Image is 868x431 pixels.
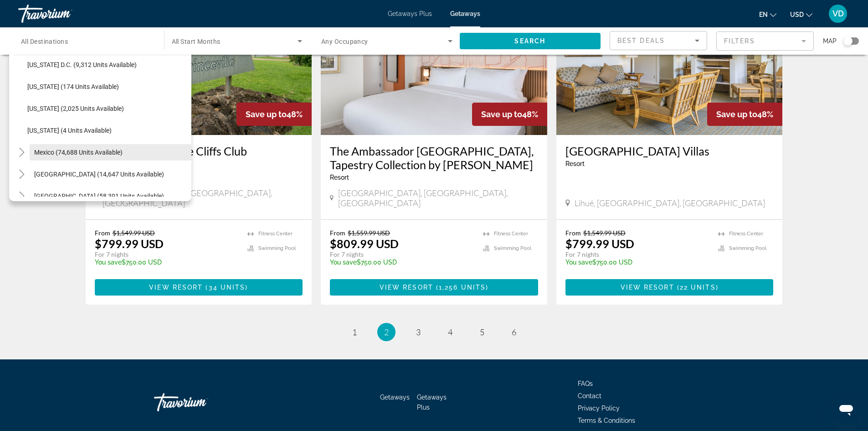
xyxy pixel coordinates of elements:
span: Swimming Pool [729,245,766,251]
span: You save [565,259,592,266]
span: From [95,229,110,237]
button: Toggle Caribbean & Atlantic Islands (58,391 units available) [14,188,30,204]
span: Fitness Center [729,231,763,237]
button: User Menu [826,4,850,23]
a: FAQs [578,380,593,387]
span: 1,256 units [439,284,486,291]
span: USD [790,11,804,18]
a: Contact [578,392,601,400]
span: 3 [416,327,421,337]
span: 5 [480,327,484,337]
button: Change currency [790,8,812,21]
span: [US_STATE] D.C. (9,312 units available) [27,61,137,68]
a: Getaways [380,394,410,401]
a: Terms & Conditions [578,417,635,424]
p: $799.99 USD [95,237,164,250]
p: For 7 nights [565,250,709,259]
span: [US_STATE] (4 units available) [27,127,112,134]
button: [GEOGRAPHIC_DATA] (58,391 units available) [30,188,191,204]
a: The Ambassador [GEOGRAPHIC_DATA], Tapestry Collection by [PERSON_NAME] [330,144,538,171]
span: From [565,229,581,237]
a: Privacy Policy [578,405,620,412]
button: Search [460,33,601,49]
span: Resort [330,174,349,181]
p: For 7 nights [95,250,239,259]
span: Best Deals [617,37,665,44]
mat-select: Sort by [617,35,699,46]
span: 6 [512,327,516,337]
p: $809.99 USD [330,237,399,250]
span: [US_STATE] (174 units available) [27,83,119,90]
span: Save up to [716,109,757,119]
p: $750.00 USD [565,259,709,266]
p: $750.00 USD [95,259,239,266]
span: You save [330,259,357,266]
span: [GEOGRAPHIC_DATA], [GEOGRAPHIC_DATA], [GEOGRAPHIC_DATA] [338,188,538,208]
span: View Resort [621,284,674,291]
p: For 7 nights [330,250,474,259]
div: 48% [236,103,312,126]
span: 1 [352,327,357,337]
button: [US_STATE] (174 units available) [23,78,191,95]
button: [GEOGRAPHIC_DATA] (14,647 units available) [30,166,191,182]
button: Change language [759,8,776,21]
button: View Resort(34 units) [95,279,303,296]
span: Save up to [481,109,522,119]
p: $799.99 USD [565,237,634,250]
span: Mexico (74,688 units available) [34,149,123,156]
button: Toggle Canada (14,647 units available) [14,166,30,182]
span: en [759,11,768,18]
span: Swimming Pool [258,245,296,251]
span: From [330,229,345,237]
h3: Club Wyndham The Cliffs Club [95,144,303,158]
span: $1,549.99 USD [113,229,155,237]
span: ( ) [203,284,248,291]
span: Save up to [246,109,287,119]
span: 2 [384,327,389,337]
div: 48% [472,103,547,126]
span: VD [832,9,844,18]
div: 48% [707,103,782,126]
span: Resort [565,160,585,167]
span: [GEOGRAPHIC_DATA] (14,647 units available) [34,171,164,178]
a: Getaways Plus [388,10,432,17]
span: $1,559.99 USD [348,229,390,237]
a: [GEOGRAPHIC_DATA] Villas [565,144,774,158]
button: View Resort(22 units) [565,279,774,296]
p: $750.00 USD [330,259,474,266]
span: You save [95,259,122,266]
span: $1,549.99 USD [583,229,626,237]
span: 22 units [680,284,716,291]
span: Fitness Center [258,231,293,237]
button: Toggle Mexico (74,688 units available) [14,145,30,161]
button: View Resort(1,256 units) [330,279,538,296]
span: Getaways Plus [417,394,447,411]
span: Any Occupancy [321,38,368,45]
span: All Destinations [21,38,68,45]
span: Fitness Center [494,231,528,237]
span: Search [514,37,545,45]
span: Map [823,35,837,47]
span: 4 [448,327,452,337]
button: Mexico (74,688 units available) [30,144,191,161]
span: View Resort [149,284,203,291]
a: Travorium [18,2,109,26]
button: Filter [716,31,814,51]
button: [US_STATE] (2,025 units available) [23,100,191,117]
span: View Resort [380,284,433,291]
button: [US_STATE] D.C. (9,312 units available) [23,57,191,73]
iframe: Button to launch messaging window [832,395,861,424]
span: [GEOGRAPHIC_DATA], [GEOGRAPHIC_DATA], [GEOGRAPHIC_DATA] [103,188,303,208]
span: [US_STATE] (2,025 units available) [27,105,124,112]
span: ( ) [433,284,488,291]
